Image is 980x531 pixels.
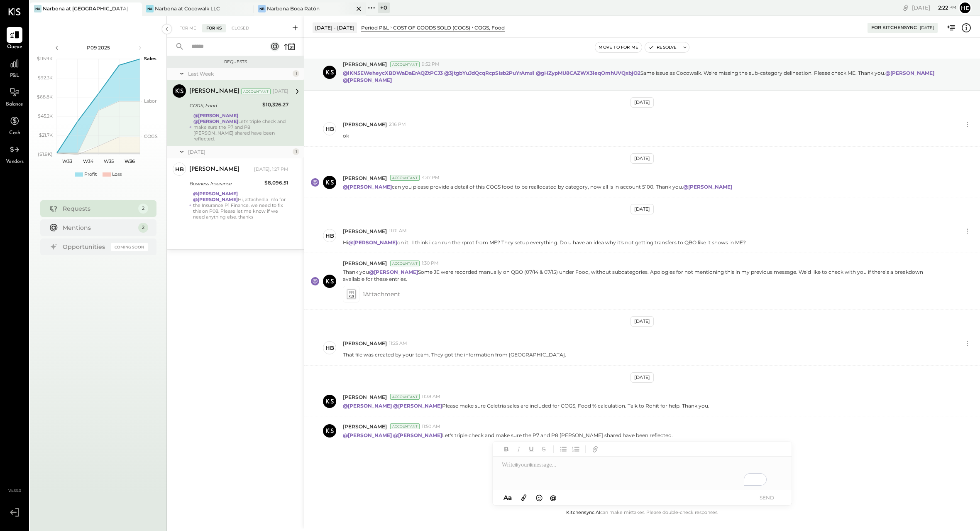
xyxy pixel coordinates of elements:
[343,228,387,235] span: [PERSON_NAME]
[189,179,262,188] div: Business Insurance
[138,204,148,214] div: 2
[63,204,134,213] div: Requests
[43,5,130,12] div: Narbona at [GEOGRAPHIC_DATA] LLC
[343,69,942,84] p: Same issue as Cocowalk. We're missing the sub-category delineation. Please check ME. Thank you.
[390,261,420,266] div: Accountant
[325,344,334,352] div: HB
[267,5,320,12] div: Narbona Boca Ratōn
[912,4,956,12] div: [DATE]
[343,121,387,128] span: [PERSON_NAME]
[343,432,392,438] strong: @[PERSON_NAME]
[958,1,972,15] button: He
[38,113,53,119] text: $45.2K
[254,166,288,173] div: [DATE], 1:27 PM
[536,70,640,76] strong: @gHZypMU8CAZWX3leqOmhUVQxbjO2
[422,423,440,430] span: 11:50 AM
[343,77,392,83] strong: @[PERSON_NAME]
[188,70,291,77] div: Last Week
[0,27,29,51] a: Queue
[193,118,238,124] strong: @[PERSON_NAME]
[920,25,934,31] div: [DATE]
[189,165,240,174] div: [PERSON_NAME]
[7,44,22,51] span: Queue
[111,243,148,251] div: Coming Soon
[62,158,72,164] text: W33
[6,101,23,108] span: Balance
[34,5,42,12] div: Na
[343,402,709,409] p: Please make sure Geletria sales are included for COGS, Food % calculation. Talk to Rohit for help...
[37,56,53,61] text: $115.9K
[193,113,288,142] div: Let's triple check and make sure the P7 and P8 [PERSON_NAME] shared have been reflected.
[902,3,910,12] div: copy link
[493,457,792,490] div: To enrich screen reader interactions, please activate Accessibility in Grammarly extension settings
[175,165,184,173] div: HB
[38,75,53,81] text: $92.3K
[390,61,420,67] div: Accountant
[363,286,400,302] span: 1 Attachment
[631,153,654,164] div: [DATE]
[10,72,20,80] span: P&L
[590,444,601,455] button: Add URL
[393,403,442,409] strong: @[PERSON_NAME]
[241,88,271,94] div: Accountant
[645,42,680,52] button: Resolve
[0,56,29,80] a: P&L
[343,70,443,76] strong: @lKN5EWeheycXBDWaDaErAQZtPCJ3
[37,94,53,100] text: $68.8K
[570,444,581,455] button: Ordered List
[631,316,654,327] div: [DATE]
[389,340,407,347] span: 11:25 AM
[343,423,387,430] span: [PERSON_NAME]
[155,5,220,12] div: Narbona at Cocowalk LLC
[112,171,122,178] div: Loss
[104,158,114,164] text: W35
[124,158,134,164] text: W36
[227,24,253,32] div: Closed
[138,223,148,233] div: 2
[389,228,407,234] span: 11:01 AM
[38,151,53,157] text: ($1.9K)
[83,158,93,164] text: W34
[348,239,397,246] strong: @[PERSON_NAME]
[273,88,288,95] div: [DATE]
[393,24,470,31] div: COST OF GOODS SOLD (COGS)
[526,444,537,455] button: Underline
[474,24,505,31] div: COGS, Food
[547,492,559,503] button: @
[444,70,535,76] strong: @3jtgbYuJdQcqRcpSIsb2PuYrAms1
[422,393,440,400] span: 11:38 AM
[175,24,200,32] div: For Me
[343,239,746,246] p: Hi on it. I think i can run the rprot from ME? They setup everything. Do u have an idea why it's ...
[325,125,334,133] div: HB
[683,184,732,190] strong: @[PERSON_NAME]
[189,101,260,110] div: COGS, Food
[393,432,442,438] strong: @[PERSON_NAME]
[313,22,357,33] div: [DATE] - [DATE]
[6,158,24,166] span: Vendors
[378,2,390,13] div: + 0
[343,260,387,267] span: [PERSON_NAME]
[631,372,654,383] div: [DATE]
[0,113,29,137] a: Cash
[189,87,240,96] div: [PERSON_NAME]
[193,191,238,197] strong: @[PERSON_NAME]
[750,492,783,503] button: SEND
[293,70,299,77] div: 1
[501,444,512,455] button: Bold
[558,444,569,455] button: Unordered List
[595,42,642,52] button: Move to for me
[262,101,288,109] div: $10,326.27
[885,70,934,76] strong: @[PERSON_NAME]
[325,232,334,240] div: HB
[171,59,300,65] div: Requests
[550,494,557,501] span: @
[343,183,733,190] p: can you please provide a detail of this COGS food to be reallocated by category, now all is in ac...
[84,171,97,178] div: Profit
[63,243,107,251] div: Opportunities
[193,113,238,118] strong: @[PERSON_NAME]
[422,260,439,267] span: 1:30 PM
[538,444,549,455] button: Strikethrough
[422,61,440,68] span: 9:52 PM
[508,494,512,501] span: a
[144,98,156,104] text: Labor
